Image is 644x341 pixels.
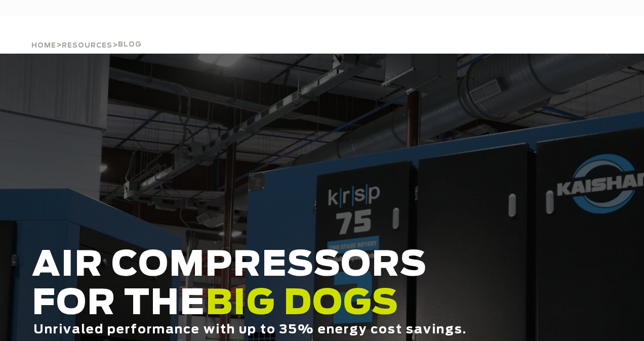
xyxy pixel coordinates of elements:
a: Resources [62,40,112,50]
span: Unrivaled performance with up to 35% energy cost savings. [33,324,467,336]
span: Home [31,42,56,49]
span: Resources [62,42,112,49]
a: Home [31,40,56,50]
span: BIG DOGS [206,287,399,321]
span: Blog [118,41,142,48]
div: > > [31,15,142,54]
